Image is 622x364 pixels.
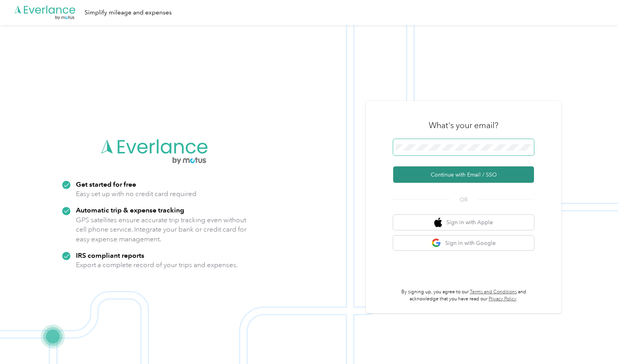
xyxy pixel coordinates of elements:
span: OR [450,196,477,204]
h3: What's your email? [429,120,498,131]
strong: IRS compliant reports [76,251,144,259]
p: GPS satellites ensure accurate trip tracking even without cell phone service. Integrate your bank... [76,215,247,244]
strong: Get started for free [76,180,136,188]
a: Privacy Policy [489,296,516,302]
img: google logo [431,238,441,248]
button: Continue with Email / SSO [393,166,534,183]
button: apple logoSign in with Apple [393,215,534,230]
strong: Automatic trip & expense tracking [76,206,184,214]
div: Simplify mileage and expenses [84,8,172,18]
img: apple logo [434,218,442,227]
p: By signing up, you agree to our and acknowledge that you have read our . [393,289,534,302]
p: Export a complete record of your trips and expenses. [76,260,238,270]
button: google logoSign in with Google [393,236,534,251]
a: Terms and Conditions [470,289,517,295]
p: Easy set up with no credit card required [76,189,196,199]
